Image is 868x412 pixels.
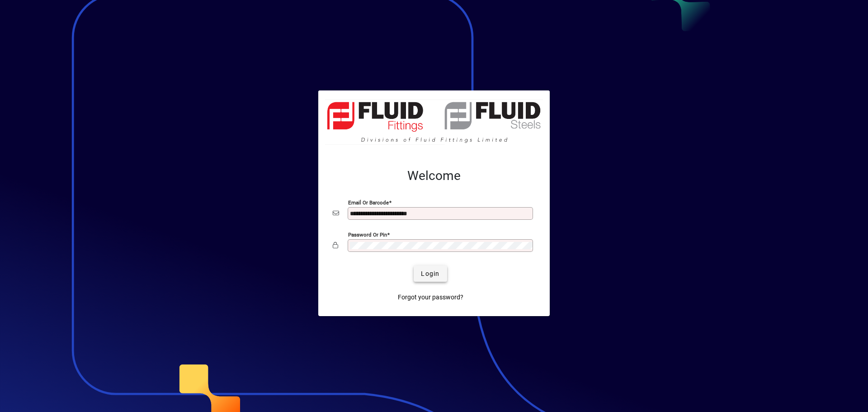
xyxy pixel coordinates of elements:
[333,168,535,184] h2: Welcome
[348,199,389,206] mat-label: Email or Barcode
[398,293,463,302] span: Forgot your password?
[348,232,387,238] mat-label: Password or Pin
[421,269,439,279] span: Login
[394,289,467,305] a: Forgot your password?
[414,265,447,282] button: Login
